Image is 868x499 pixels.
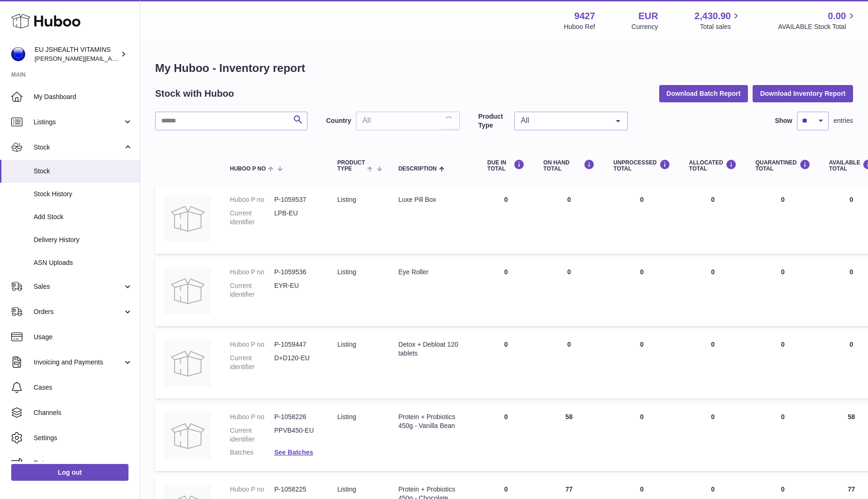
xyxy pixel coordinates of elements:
div: ALLOCATED Total [689,159,737,172]
dt: Batches [230,448,274,457]
td: 0 [534,186,604,254]
td: 0 [604,331,680,399]
span: Stock History [34,190,133,199]
span: Channels [34,408,133,417]
dd: P-1059537 [274,195,319,204]
span: Orders [34,307,123,316]
span: Invoicing and Payments [34,358,123,367]
a: Log out [11,464,128,481]
span: Product Type [337,160,365,172]
div: QUARANTINED Total [755,159,811,172]
dd: LPB-EU [274,209,319,227]
td: 0 [680,258,746,326]
a: See Batches [274,449,313,456]
div: Eye Roller [398,268,469,277]
dt: Current identifier [230,209,274,227]
span: Returns [34,459,133,468]
span: 0 [781,268,785,276]
span: Sales [34,282,123,291]
span: Description [398,166,437,172]
div: Detox + Debloat 120 tablets [398,340,469,358]
button: Download Batch Report [659,85,748,102]
td: 0 [478,331,534,399]
div: Protein + Probiotics 450g - Vanilla Bean [398,413,469,430]
span: listing [337,268,356,276]
button: Download Inventory Report [753,85,853,102]
span: My Dashboard [34,93,133,101]
h1: My Huboo - Inventory report [155,61,853,76]
dt: Current identifier [230,354,274,371]
dd: D+D120-EU [274,354,319,371]
td: 0 [604,403,680,471]
td: 0 [680,331,746,399]
span: 2,430.90 [695,10,731,22]
div: EU JSHEALTH VITAMINS [35,45,119,63]
div: Luxe Pill Box [398,195,469,204]
span: Add Stock [34,213,133,221]
h2: Stock with Huboo [155,87,234,100]
span: Stock [34,167,133,176]
td: 0 [604,258,680,326]
img: product image [164,413,211,459]
span: Total sales [700,22,741,31]
span: Huboo P no [230,166,266,172]
td: 0 [534,331,604,399]
dt: Huboo P no [230,268,274,277]
div: ON HAND Total [543,159,595,172]
td: 0 [680,186,746,254]
span: 0 [781,196,785,203]
span: 0 [781,341,785,348]
td: 0 [534,258,604,326]
span: [PERSON_NAME][EMAIL_ADDRESS][DOMAIN_NAME] [35,55,187,62]
span: Usage [34,333,133,342]
div: Huboo Ref [564,22,595,31]
strong: EUR [638,10,658,22]
span: All [519,116,609,125]
dd: EYR-EU [274,281,319,299]
span: listing [337,341,356,348]
dd: P-1058226 [274,413,319,421]
td: 0 [478,403,534,471]
td: 0 [680,403,746,471]
dt: Huboo P no [230,413,274,421]
label: Show [775,116,792,125]
dt: Huboo P no [230,195,274,204]
dd: P-1058225 [274,485,319,494]
a: 0.00 AVAILABLE Stock Total [778,10,857,31]
span: 0 [781,413,785,421]
div: Currency [632,22,658,31]
td: 0 [604,186,680,254]
span: Listings [34,118,123,127]
label: Product Type [478,112,510,130]
strong: 9427 [574,10,595,22]
div: UNPROCESSED Total [613,159,670,172]
label: Country [326,116,351,125]
a: 2,430.90 Total sales [695,10,742,31]
img: laura@jessicasepel.com [11,47,25,61]
td: 58 [534,403,604,471]
span: listing [337,413,356,421]
dd: P-1059536 [274,268,319,277]
td: 0 [478,186,534,254]
span: AVAILABLE Stock Total [778,22,857,31]
td: 0 [478,258,534,326]
span: listing [337,196,356,203]
span: ASN Uploads [34,258,133,267]
dd: PPVB450-EU [274,426,319,444]
dt: Current identifier [230,426,274,444]
dt: Current identifier [230,281,274,299]
span: 0 [781,485,785,493]
span: 0.00 [828,10,846,22]
span: entries [833,116,853,125]
img: product image [164,340,211,387]
span: Stock [34,143,123,152]
span: listing [337,485,356,493]
span: Settings [34,434,133,442]
img: product image [164,195,211,242]
dd: P-1059447 [274,340,319,349]
dt: Huboo P no [230,485,274,494]
span: Delivery History [34,235,133,244]
span: Cases [34,383,133,392]
div: DUE IN TOTAL [487,159,525,172]
dt: Huboo P no [230,340,274,349]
